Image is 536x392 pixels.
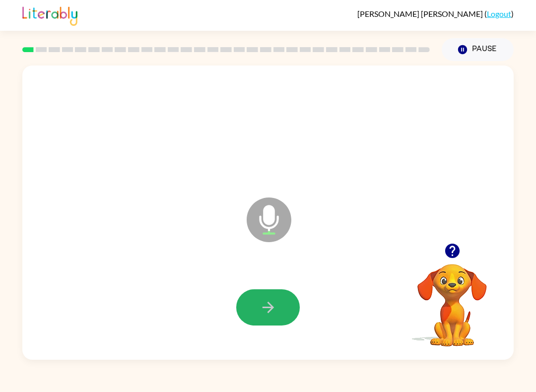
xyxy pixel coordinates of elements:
[487,9,511,18] a: Logout
[22,4,77,26] img: Literably
[402,249,502,348] video: Your browser must support playing .mp4 files to use Literably. Please try using another browser.
[442,38,514,61] button: Pause
[357,9,514,18] div: ( )
[357,9,484,18] span: [PERSON_NAME] [PERSON_NAME]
